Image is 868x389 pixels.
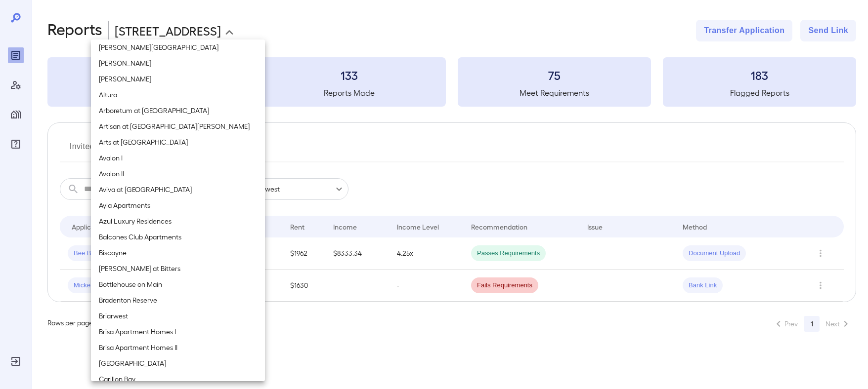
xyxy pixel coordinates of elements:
[91,261,265,276] li: [PERSON_NAME] at Bitters
[91,150,265,166] li: Avalon I
[91,229,265,245] li: Balcones Club Apartments
[91,197,265,213] li: Ayla Apartments
[91,166,265,182] li: Avalon II
[91,134,265,150] li: Arts at [GEOGRAPHIC_DATA]
[91,103,265,118] li: Arboretum at [GEOGRAPHIC_DATA]
[91,87,265,103] li: Altura
[91,371,265,387] li: Carillon Bay
[91,276,265,292] li: Bottlehouse on Main
[91,213,265,229] li: Azul Luxury Residences
[91,71,265,87] li: [PERSON_NAME]
[91,39,265,55] li: [PERSON_NAME][GEOGRAPHIC_DATA]
[91,182,265,197] li: Aviva at [GEOGRAPHIC_DATA]
[91,340,265,355] li: Brisa Apartment Homes II
[91,245,265,261] li: Biscayne
[91,55,265,71] li: [PERSON_NAME]
[91,292,265,308] li: Bradenton Reserve
[91,118,265,134] li: Artisan at [GEOGRAPHIC_DATA][PERSON_NAME]
[91,308,265,324] li: Briarwest
[91,324,265,340] li: Brisa Apartment Homes I
[91,355,265,371] li: [GEOGRAPHIC_DATA]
